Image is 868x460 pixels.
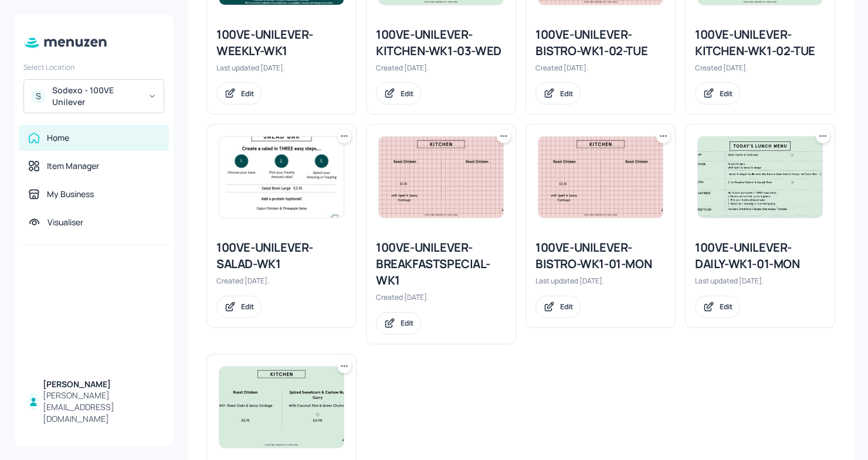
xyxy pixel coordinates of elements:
[698,137,822,218] img: 2025-09-29-1759155274572c78e42nc3wm.jpeg
[241,89,254,99] div: Edit
[376,26,506,59] div: 100VE-UNILEVER-KITCHEN-WK1-03-WED
[535,239,666,272] div: 100VE-UNILEVER-BISTRO-WK1-01-MON
[401,89,413,99] div: Edit
[52,84,141,108] div: Sodexo - 100VE Unilever
[216,63,347,73] div: Last updated [DATE].
[23,62,164,72] div: Select Location
[216,239,347,272] div: 100VE-UNILEVER-SALAD-WK1
[216,276,347,286] div: Created [DATE].
[535,276,666,286] div: Last updated [DATE].
[43,390,160,425] div: [PERSON_NAME][EMAIL_ADDRESS][DOMAIN_NAME]
[47,160,99,172] div: Item Manager
[560,302,573,312] div: Edit
[695,26,825,59] div: 100VE-UNILEVER-KITCHEN-WK1-02-TUE
[560,89,573,99] div: Edit
[720,302,733,312] div: Edit
[47,132,69,144] div: Home
[379,137,503,218] img: 2025-08-30-1756546222576n0m0l4jn65j.jpeg
[219,367,344,448] img: 2025-09-29-1759140330845b7i8l5vd5vr.jpeg
[219,137,344,218] img: 2025-08-31-1756649798365ndgno7gnq6j.jpeg
[47,188,94,200] div: My Business
[695,63,825,73] div: Created [DATE].
[535,26,666,59] div: 100VE-UNILEVER-BISTRO-WK1-02-TUE
[376,292,506,302] div: Created [DATE].
[376,239,506,289] div: 100VE-UNILEVER-BREAKFASTSPECIAL-WK1
[216,26,347,59] div: 100VE-UNILEVER-WEEKLY-WK1
[695,239,825,272] div: 100VE-UNILEVER-DAILY-WK1-01-MON
[43,378,160,390] div: [PERSON_NAME]
[695,276,825,286] div: Last updated [DATE].
[241,302,254,312] div: Edit
[48,217,83,228] div: Visualiser
[376,63,506,73] div: Created [DATE].
[401,318,413,328] div: Edit
[538,137,663,218] img: 2025-08-30-1756546222576n0m0l4jn65j.jpeg
[31,89,45,103] div: S
[535,63,666,73] div: Created [DATE].
[720,89,733,99] div: Edit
